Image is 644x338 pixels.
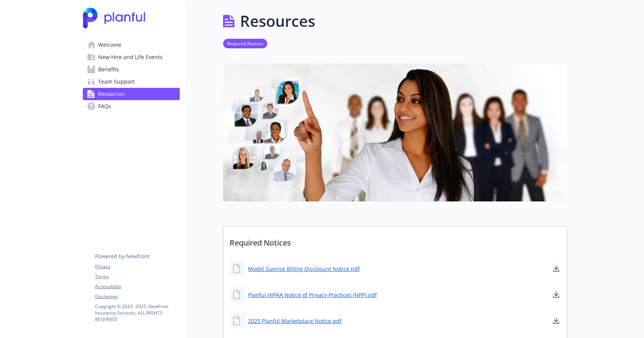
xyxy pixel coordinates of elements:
a: download document [552,290,561,299]
p: Copyright © 2024 - 2025 , Newfront Insurance Services, ALL RIGHTS RESERVED [95,303,179,323]
a: Privacy [95,263,179,270]
a: Required Notices [223,40,267,47]
a: Team Support [83,76,180,88]
a: 2025 Planful Marketplace Notice.pdf [248,317,342,325]
a: FAQs [83,100,180,112]
span: Team Support [98,76,135,88]
img: resources page banner [223,64,567,201]
a: download document [552,316,561,325]
a: Planful HIPAA Notice of Privacy Practices (NPP).pdf [248,291,377,299]
a: Resources [83,88,180,100]
span: New Hire and Life Events [98,51,163,63]
span: Resources [98,88,125,100]
p: Required Notices [223,226,567,255]
a: Welcome [83,39,180,51]
a: Terms [95,273,179,280]
a: Benefits [83,63,180,76]
a: download document [552,264,561,273]
a: Accessibility [95,283,179,290]
a: Model Suprise Billing Disclosure Notice.pdf [248,265,360,273]
a: Disclaimer [95,293,179,300]
a: New Hire and Life Events [83,51,180,63]
h1: Resources [240,10,315,33]
span: Benefits [98,63,119,76]
span: FAQs [98,100,111,112]
span: Welcome [98,39,122,51]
